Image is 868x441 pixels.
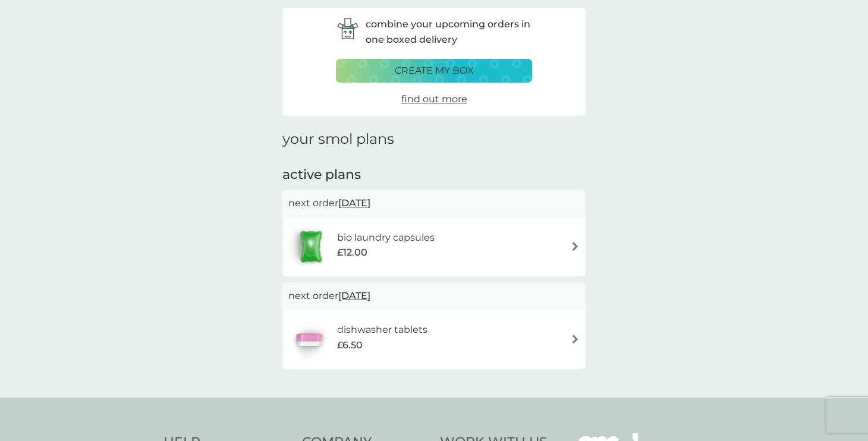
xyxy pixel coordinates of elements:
button: create my box [336,59,532,83]
h1: your smol plans [282,131,586,148]
span: £6.50 [337,338,363,353]
p: next order [288,288,580,304]
img: dishwasher tablets [288,319,330,360]
img: arrow right [571,242,580,251]
img: bio laundry capsules [288,226,334,267]
span: find out more [401,93,467,105]
h2: active plans [282,166,586,184]
img: arrow right [571,335,580,344]
a: find out more [401,92,467,107]
p: create my box [395,63,474,78]
p: combine your upcoming orders in one boxed delivery [366,17,532,47]
p: next order [288,196,580,211]
span: £12.00 [337,245,367,260]
span: [DATE] [338,284,370,307]
h6: dishwasher tablets [337,322,427,338]
span: [DATE] [338,191,370,215]
h6: bio laundry capsules [337,230,435,245]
